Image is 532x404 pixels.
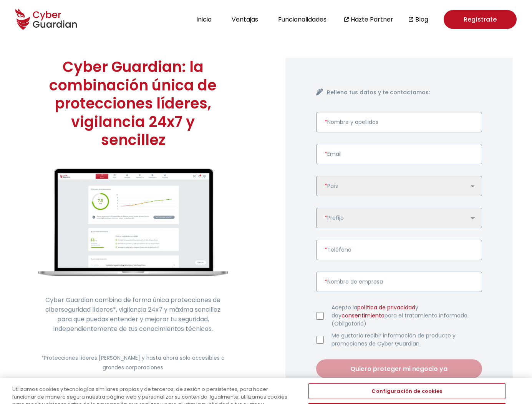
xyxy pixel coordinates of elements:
p: Cyber Guardian combina de forma única protecciones de ciberseguridad líderes*, vigilancia 24x7 y ... [38,295,228,334]
a: Hazte Partner [351,15,393,24]
input: Introduce un número de teléfono válido. [316,240,482,260]
button: Inicio [194,14,214,25]
button: Quiero proteger mi negocio ya [316,359,482,378]
button: Funcionalidades [276,14,329,25]
button: Ventajas [229,14,260,25]
button: Configuración de cookies, Abre el cuadro de diálogo del centro de preferencias. [308,383,505,399]
h1: Cyber Guardian: la combinación única de protecciones líderes, vigilancia 24x7 y sencillez [38,58,228,149]
a: política de privacidad [357,304,415,311]
label: Me gustaría recibir información de producto y promociones de Cyber Guardian. [331,332,482,348]
a: Regístrate [444,10,517,29]
h4: Rellena tus datos y te contactamos: [327,88,482,97]
img: cyberguardian-home [38,169,228,276]
label: Acepto la y doy para el tratamiento informado. (Obligatorio) [331,304,482,328]
a: consentimiento [341,312,384,319]
a: Blog [415,15,428,24]
small: *Protecciones líderes [PERSON_NAME] y hasta ahora solo accesibles a grandes corporaciones [41,354,225,371]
